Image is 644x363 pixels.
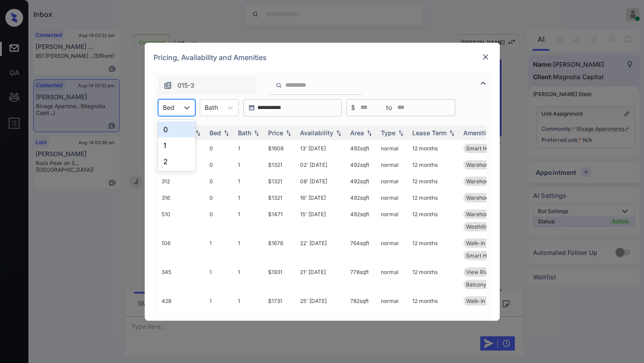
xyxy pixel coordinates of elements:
[377,140,409,157] td: normal
[377,235,409,264] td: normal
[163,81,172,90] img: icon-zuma
[377,190,409,206] td: normal
[409,190,460,206] td: 12 months
[234,190,265,206] td: 1
[234,293,265,309] td: 1
[377,157,409,173] td: normal
[265,264,296,293] td: $1931
[234,235,265,264] td: 1
[347,264,377,293] td: 778 sqft
[145,43,500,72] div: Pricing, Availability and Amenities
[206,206,234,235] td: 0
[296,293,347,309] td: 25' [DATE]
[347,206,377,235] td: 492 sqft
[265,206,296,235] td: $1471
[158,190,206,206] td: 316
[377,206,409,235] td: normal
[158,137,195,153] div: 1
[296,140,347,157] td: 13' [DATE]
[206,309,234,326] td: 1
[158,153,195,169] div: 2
[396,129,405,136] img: sorting
[466,223,505,230] span: Westhills - STU
[466,161,514,168] span: Warehouse View ...
[409,206,460,235] td: 12 months
[206,157,234,173] td: 0
[377,173,409,190] td: normal
[350,129,364,137] div: Area
[238,129,251,137] div: Bath
[466,211,514,218] span: Warehouse View ...
[206,190,234,206] td: 0
[351,103,355,113] span: $
[284,129,293,136] img: sorting
[481,52,490,61] img: close
[296,235,347,264] td: 22' [DATE]
[409,309,460,326] td: 12 months
[347,235,377,264] td: 764 sqft
[265,173,296,190] td: $1321
[409,173,460,190] td: 12 months
[412,129,446,137] div: Lease Term
[409,264,460,293] td: 12 months
[347,157,377,173] td: 492 sqft
[206,173,234,190] td: 0
[158,309,206,326] td: 236
[466,178,514,185] span: Warehouse View ...
[194,129,202,136] img: sorting
[158,264,206,293] td: 345
[252,129,261,136] img: sorting
[365,129,374,136] img: sorting
[265,293,296,309] td: $1731
[265,235,296,264] td: $1676
[206,293,234,309] td: 1
[296,173,347,190] td: 08' [DATE]
[409,235,460,264] td: 12 months
[234,173,265,190] td: 1
[447,129,456,136] img: sorting
[209,129,221,137] div: Bed
[377,264,409,293] td: normal
[296,190,347,206] td: 16' [DATE]
[206,235,234,264] td: 1
[265,140,296,157] td: $1606
[347,190,377,206] td: 492 sqft
[265,157,296,173] td: $1321
[158,235,206,264] td: 106
[466,269,493,275] span: View River
[466,145,516,152] span: Smart Home Enab...
[334,129,343,136] img: sorting
[347,173,377,190] td: 492 sqft
[296,309,347,326] td: 28' [DATE]
[234,157,265,173] td: 1
[158,173,206,190] td: 312
[158,206,206,235] td: 510
[409,157,460,173] td: 12 months
[296,157,347,173] td: 02' [DATE]
[466,194,514,201] span: Warehouse View ...
[466,281,501,288] span: Balcony - 1BR
[178,81,194,90] span: 015-3
[347,140,377,157] td: 492 sqft
[409,293,460,309] td: 12 months
[386,103,392,113] span: to
[158,293,206,309] td: 428
[296,206,347,235] td: 15' [DATE]
[234,264,265,293] td: 1
[300,129,333,137] div: Availability
[234,140,265,157] td: 1
[466,298,502,304] span: Walk-In Closet
[347,309,377,326] td: 746 sqft
[478,78,489,89] img: icon-zuma
[206,264,234,293] td: 1
[377,309,409,326] td: normal
[381,129,395,137] div: Type
[347,293,377,309] td: 782 sqft
[265,190,296,206] td: $1321
[268,129,283,137] div: Price
[206,140,234,157] td: 0
[409,140,460,157] td: 12 months
[377,293,409,309] td: normal
[234,206,265,235] td: 1
[158,121,195,137] div: 0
